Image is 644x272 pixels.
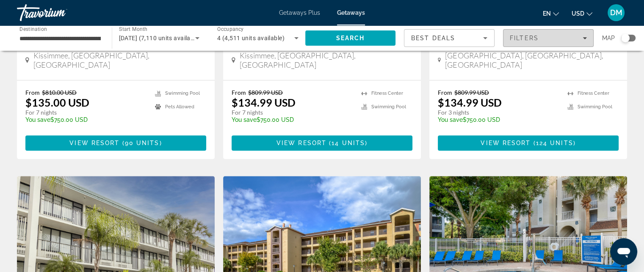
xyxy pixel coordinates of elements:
[336,35,365,41] span: Search
[411,33,487,43] mat-select: Sort by
[25,116,50,123] span: You save
[25,135,206,151] button: View Resort(90 units)
[610,238,637,265] iframe: Button to launch messaging window
[503,29,594,47] button: Filters
[217,35,285,41] span: 4 (4,511 units available)
[17,2,102,24] a: Travorium
[572,7,592,19] button: Change currency
[602,32,615,44] span: Map
[438,109,559,116] p: For 3 nights
[232,89,246,96] span: From
[438,96,502,109] p: $134.99 USD
[481,140,531,146] span: View Resort
[232,116,353,123] p: $750.00 USD
[326,140,368,146] span: ( )
[42,89,77,96] span: $810.00 USD
[337,9,365,16] a: Getaways
[25,116,146,123] p: $750.00 USD
[232,116,257,123] span: You save
[371,104,406,110] span: Swimming Pool
[279,9,320,16] a: Getaways Plus
[605,4,627,22] button: User Menu
[25,96,89,109] p: $135.00 USD
[438,89,452,96] span: From
[232,96,296,109] p: $134.99 USD
[543,7,559,19] button: Change language
[578,104,612,110] span: Swimming Pool
[217,26,244,32] span: Occupancy
[165,104,194,110] span: Pets Allowed
[248,89,283,96] span: $809.99 USD
[33,51,206,69] span: Kissimmee, [GEOGRAPHIC_DATA], [GEOGRAPHIC_DATA]
[119,26,147,32] span: Start Month
[531,140,575,146] span: ( )
[165,91,200,96] span: Swimming Pool
[543,10,551,17] span: en
[305,30,396,46] button: Search
[25,109,146,116] p: For 7 nights
[438,135,619,151] button: View Resort(124 units)
[240,51,412,69] span: Kissimmee, [GEOGRAPHIC_DATA], [GEOGRAPHIC_DATA]
[445,51,619,69] span: [GEOGRAPHIC_DATA], [GEOGRAPHIC_DATA], [GEOGRAPHIC_DATA]
[438,116,559,123] p: $750.00 USD
[19,33,101,44] input: Select destination
[572,10,584,17] span: USD
[125,140,160,146] span: 90 units
[411,35,455,41] span: Best Deals
[438,116,463,123] span: You save
[536,140,573,146] span: 124 units
[371,91,403,96] span: Fitness Center
[510,35,539,41] span: Filters
[119,35,201,41] span: [DATE] (7,110 units available)
[25,89,40,96] span: From
[19,26,47,32] span: Destination
[232,109,353,116] p: For 7 nights
[454,89,489,96] span: $809.99 USD
[232,135,412,151] button: View Resort(14 units)
[578,91,609,96] span: Fitness Center
[69,140,119,146] span: View Resort
[332,140,365,146] span: 14 units
[119,140,162,146] span: ( )
[276,140,326,146] span: View Resort
[610,8,622,17] span: DM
